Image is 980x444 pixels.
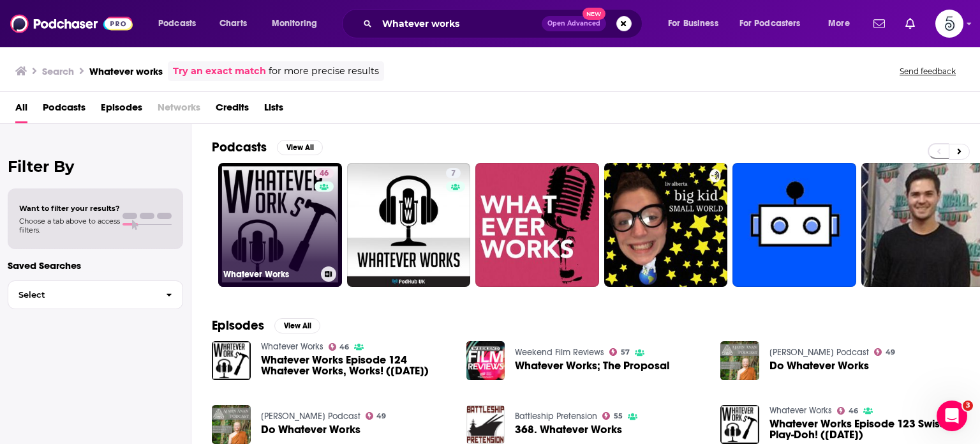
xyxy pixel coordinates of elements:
[8,280,183,309] button: Select
[8,157,183,176] h2: Filter By
[720,405,759,444] img: Whatever Works Episode 123 Swiss Play-Doh! (30/10/2020)
[15,97,27,123] a: All
[366,412,387,420] a: 49
[769,360,869,371] a: Do Whatever Works
[354,9,655,38] div: Search podcasts, credits, & more...
[377,13,542,34] input: Search podcasts, credits, & more...
[211,13,255,34] a: Charts
[19,204,120,213] span: Want to filter your results?
[731,13,819,34] button: open menu
[515,347,604,358] a: Weekend Film Reviews
[515,360,669,371] a: Whatever Works; The Proposal
[886,349,895,355] span: 49
[515,424,622,435] a: 368. Whatever Works
[542,16,606,31] button: Open AdvancedNew
[466,405,505,444] img: 368. Whatever Works
[19,217,120,234] span: Choose a tab above to access filters.
[274,318,320,333] button: View All
[935,10,963,38] img: User Profile
[769,418,960,440] a: Whatever Works Episode 123 Swiss Play-Doh! (30/10/2020)
[261,341,323,352] a: Whatever Works
[218,163,342,287] a: 46Whatever Works
[347,163,471,287] a: 7
[466,341,505,380] img: Whatever Works; The Proposal
[212,341,251,380] img: Whatever Works Episode 124 Whatever Works, Works! (13/11/2020)
[659,13,734,34] button: open menu
[621,349,630,355] span: 57
[849,408,858,414] span: 46
[602,412,623,420] a: 55
[515,411,597,422] a: Battleship Pretension
[212,139,267,155] h2: Podcasts
[42,65,74,77] h3: Search
[212,318,320,333] a: EpisodesView All
[8,259,183,272] p: Saved Searches
[868,13,890,34] a: Show notifications dropdown
[828,15,850,33] span: More
[272,15,317,33] span: Monitoring
[261,411,360,422] a: Ajahn Anan Podcast
[263,13,334,34] button: open menu
[277,140,323,155] button: View All
[264,97,283,123] a: Lists
[451,167,456,180] span: 7
[739,15,801,33] span: For Podcasters
[212,139,323,155] a: PodcastsView All
[89,65,163,77] h3: Whatever works
[173,64,266,79] a: Try an exact match
[614,413,623,419] span: 55
[212,405,251,444] img: Do Whatever Works
[935,10,963,38] button: Show profile menu
[329,343,350,351] a: 46
[935,10,963,38] span: Logged in as Spiral5-G2
[376,413,386,419] span: 49
[446,168,461,178] a: 7
[261,424,360,435] a: Do Whatever Works
[216,97,249,123] a: Credits
[609,348,630,356] a: 57
[261,355,451,376] a: Whatever Works Episode 124 Whatever Works, Works! (13/11/2020)
[261,355,451,376] span: Whatever Works Episode 124 Whatever Works, Works! ([DATE])
[10,11,133,36] img: Podchaser - Follow, Share and Rate Podcasts
[269,64,379,79] span: for more precise results
[819,13,866,34] button: open menu
[963,401,973,411] span: 3
[339,344,349,350] span: 46
[8,291,156,299] span: Select
[219,15,247,33] span: Charts
[837,407,858,415] a: 46
[583,8,605,20] span: New
[769,347,869,358] a: Ajahn Anan Podcast
[158,15,196,33] span: Podcasts
[43,97,85,123] a: Podcasts
[158,97,200,123] span: Networks
[900,13,920,34] a: Show notifications dropdown
[668,15,718,33] span: For Business
[769,405,832,416] a: Whatever Works
[101,97,142,123] a: Episodes
[937,401,967,431] iframe: Intercom live chat
[320,167,329,180] span: 46
[315,168,334,178] a: 46
[720,341,759,380] img: Do Whatever Works
[547,20,600,27] span: Open Advanced
[223,269,316,280] h3: Whatever Works
[149,13,212,34] button: open menu
[212,318,264,333] h2: Episodes
[769,418,960,440] span: Whatever Works Episode 123 Swiss Play-Doh! ([DATE])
